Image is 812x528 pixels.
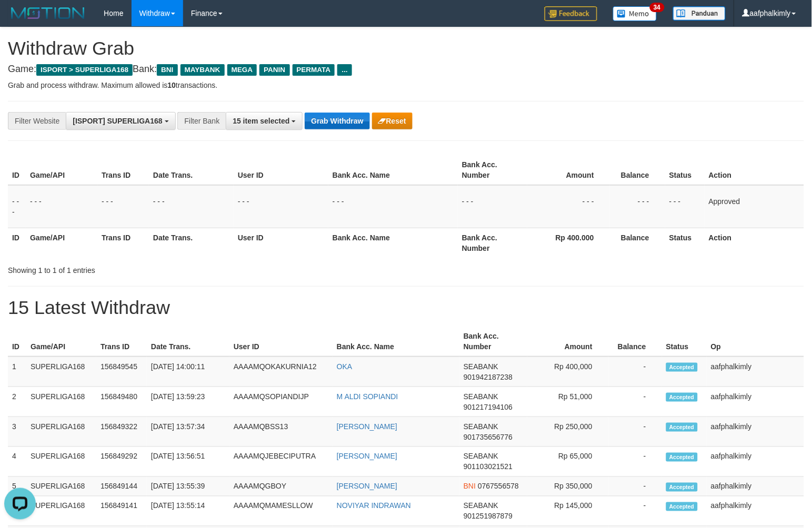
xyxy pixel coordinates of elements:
button: Grab Withdraw [305,113,369,129]
td: AAAAMQBSS13 [229,417,333,447]
td: - - - [610,185,665,228]
td: AAAAMQSOPIANDIJP [229,387,333,417]
th: Bank Acc. Name [333,327,459,357]
td: 4 [8,447,26,477]
td: aafphalkimly [707,417,804,447]
td: aafphalkimly [707,447,804,477]
span: [ISPORT] SUPERLIGA168 [73,117,162,125]
td: - [608,357,662,387]
td: [DATE] 13:55:14 [147,496,229,526]
span: Accepted [666,483,698,492]
p: Grab and process withdraw. Maximum allowed is transactions. [8,80,804,90]
span: SEABANK [464,502,498,510]
td: - [608,477,662,496]
a: [PERSON_NAME] [337,452,397,461]
th: Bank Acc. Name [328,228,458,258]
td: 156849545 [96,357,147,387]
th: Status [662,327,707,357]
th: Date Trans. [149,155,234,185]
td: SUPERLIGA168 [26,387,96,417]
button: Open LiveChat chat widget [4,4,36,36]
td: - - - [234,185,328,228]
div: Showing 1 to 1 of 1 entries [8,261,330,276]
th: Game/API [26,228,97,258]
td: - [608,496,662,526]
td: 156849480 [96,387,147,417]
th: Trans ID [97,228,149,258]
td: Rp 250,000 [527,417,608,447]
span: Accepted [666,453,698,462]
td: - [608,417,662,447]
th: User ID [234,228,328,258]
span: MEGA [227,64,257,76]
span: Copy 901942187238 to clipboard [464,373,513,381]
span: Accepted [666,363,698,372]
td: - - - [149,185,234,228]
td: - [608,387,662,417]
th: User ID [229,327,333,357]
td: [DATE] 13:59:23 [147,387,229,417]
span: ISPORT > SUPERLIGA168 [36,64,133,76]
th: ID [8,228,26,258]
td: Rp 65,000 [527,447,608,477]
a: [PERSON_NAME] [337,482,397,491]
th: Status [665,228,705,258]
span: 34 [650,3,664,12]
td: SUPERLIGA168 [26,417,96,447]
td: 1 [8,357,26,387]
td: aafphalkimly [707,477,804,496]
th: User ID [234,155,328,185]
td: 3 [8,417,26,447]
th: Trans ID [97,155,149,185]
td: SUPERLIGA168 [26,496,96,526]
span: Accepted [666,393,698,402]
th: Balance [610,155,665,185]
td: SUPERLIGA168 [26,477,96,496]
div: Filter Bank [177,112,226,130]
a: NOVIYAR INDRAWAN [337,502,411,510]
td: 156849322 [96,417,147,447]
th: Trans ID [96,327,147,357]
td: 156849292 [96,447,147,477]
span: BNI [464,482,476,491]
span: Copy 901217194106 to clipboard [464,403,513,411]
td: aafphalkimly [707,357,804,387]
img: panduan.png [673,6,726,21]
span: BNI [157,64,177,76]
td: - - - [458,185,527,228]
th: Bank Acc. Number [459,327,527,357]
span: MAYBANK [181,64,225,76]
th: Action [705,228,804,258]
td: aafphalkimly [707,496,804,526]
th: Bank Acc. Name [328,155,458,185]
span: Copy 901103021521 to clipboard [464,463,513,471]
img: MOTION_logo.png [8,5,88,21]
span: 15 item selected [233,117,289,125]
span: ... [337,64,352,76]
th: Balance [608,327,662,357]
img: Feedback.jpg [545,6,597,21]
span: Accepted [666,423,698,432]
td: 156849141 [96,496,147,526]
td: Rp 145,000 [527,496,608,526]
th: Amount [527,327,608,357]
td: AAAAMQMAMESLLOW [229,496,333,526]
span: SEABANK [464,392,498,401]
td: - - - [328,185,458,228]
strong: 10 [167,81,176,89]
th: Game/API [26,155,97,185]
td: Rp 51,000 [527,387,608,417]
th: Bank Acc. Number [458,155,527,185]
button: [ISPORT] SUPERLIGA168 [66,112,175,130]
td: [DATE] 14:00:11 [147,357,229,387]
th: Status [665,155,705,185]
h1: Withdraw Grab [8,38,804,59]
div: Filter Website [8,112,66,130]
span: Copy 0767556578 to clipboard [478,482,519,491]
span: PERMATA [293,64,335,76]
td: 5 [8,477,26,496]
th: Action [705,155,804,185]
span: Copy 901735656776 to clipboard [464,433,513,441]
th: Date Trans. [149,228,234,258]
th: Balance [610,228,665,258]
